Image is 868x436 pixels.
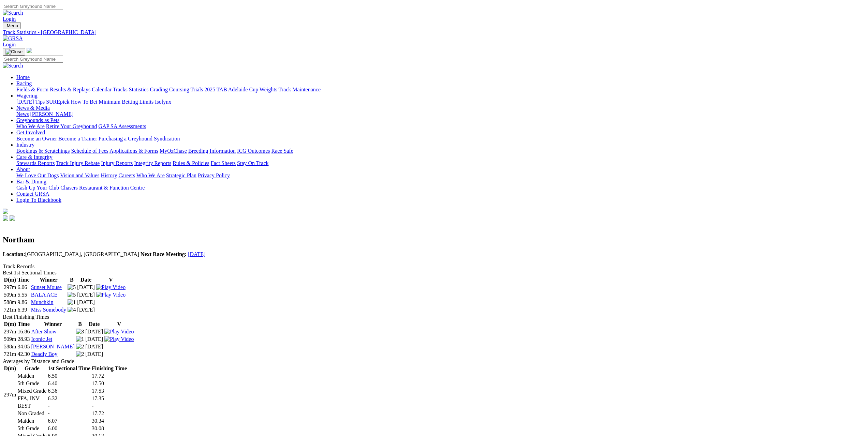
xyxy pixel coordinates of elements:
a: Stay On Track [237,160,268,166]
a: Bar & Dining [16,179,46,184]
td: 6.36 [47,388,91,394]
a: Login To Blackbook [16,197,61,203]
td: 17.72 [91,373,127,379]
a: Vision and Values [60,172,99,178]
img: Search [3,10,23,16]
div: Greyhounds as Pets [16,123,865,130]
a: View replay [104,336,134,342]
div: News & Media [16,111,865,117]
td: 6.00 [47,425,91,432]
a: Industry [16,142,34,148]
td: BEST [17,403,47,409]
input: Search [3,3,63,10]
a: Wagering [16,93,38,99]
img: 2 [76,344,84,350]
a: [PERSON_NAME] [31,344,74,349]
td: 17.35 [91,395,127,402]
img: Play Video [104,336,134,342]
a: History [101,172,117,178]
th: B [76,321,85,328]
text: [DATE] [77,299,95,305]
text: [DATE] [77,292,95,298]
a: Coursing [169,87,189,92]
a: Breeding Information [188,148,236,154]
a: About [16,166,30,172]
a: Syndication [154,136,180,141]
a: Integrity Reports [134,160,171,166]
a: View replay [104,329,134,334]
a: Schedule of Fees [71,148,108,154]
td: 297m [3,328,16,335]
div: Best Finishing Times [3,314,865,320]
th: Winner [31,321,75,328]
a: View replay [96,292,126,298]
a: Greyhounds as Pets [16,117,59,123]
text: 6.39 [17,307,27,313]
td: 17.50 [91,380,127,387]
a: Who We Are [16,123,45,129]
div: Get Involved [16,136,865,142]
a: Rules & Policies [173,160,209,166]
td: Maiden [17,418,47,424]
img: Search [3,63,23,69]
td: 721m [3,306,16,313]
td: 588m [3,343,16,350]
th: Grade [17,365,47,372]
img: Close [5,49,23,55]
button: Toggle navigation [3,22,21,29]
td: 588m [3,299,16,306]
text: 34.05 [17,344,30,349]
a: Fact Sheets [211,160,236,166]
text: [DATE] [86,351,103,357]
th: Time [17,276,30,283]
a: Track Injury Rebate [56,160,100,166]
text: [DATE] [86,336,103,342]
img: 3 [76,329,84,335]
td: 5th Grade [17,425,47,432]
th: Winner [31,276,67,283]
th: D(m) [3,365,16,372]
a: News [16,111,29,117]
td: 6.32 [47,395,91,402]
th: 1st Sectional Time [47,365,91,372]
a: Become an Owner [16,136,57,141]
a: SUREpick [46,99,69,105]
img: 5 [68,292,76,298]
a: Race Safe [271,148,293,154]
th: Finishing Time [91,365,127,372]
a: Privacy Policy [198,172,230,178]
text: 42.30 [17,351,30,357]
td: 297m [3,373,16,417]
a: Results & Replays [50,87,90,92]
a: Racing [16,80,32,86]
img: Play Video [96,284,126,290]
a: [DATE] Tips [16,99,45,105]
a: Isolynx [155,99,171,105]
span: [GEOGRAPHIC_DATA], [GEOGRAPHIC_DATA] [3,251,139,257]
div: Care & Integrity [16,160,865,166]
a: Deadly Boy [31,351,57,357]
text: [DATE] [77,307,95,313]
a: Cash Up Your Club [16,185,59,191]
h2: Northam [3,235,865,244]
td: 30.34 [91,418,127,424]
div: Industry [16,148,865,154]
a: ICG Outcomes [237,148,270,154]
td: - [91,403,127,409]
img: Play Video [96,292,126,298]
a: Stewards Reports [16,160,55,166]
a: Munchkin [31,299,54,305]
td: Mixed Grade [17,388,47,394]
input: Search [3,56,63,63]
a: 2025 TAB Adelaide Cup [204,87,258,92]
td: 17.53 [91,388,127,394]
th: D(m) [3,276,16,283]
th: Date [85,321,104,328]
text: 5.55 [17,292,27,298]
a: News & Media [16,105,50,111]
a: Strategic Plan [166,172,196,178]
a: Tracks [113,87,128,92]
a: Who We Are [136,172,165,178]
a: Retire Your Greyhound [46,123,97,129]
td: 17.72 [91,410,127,417]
